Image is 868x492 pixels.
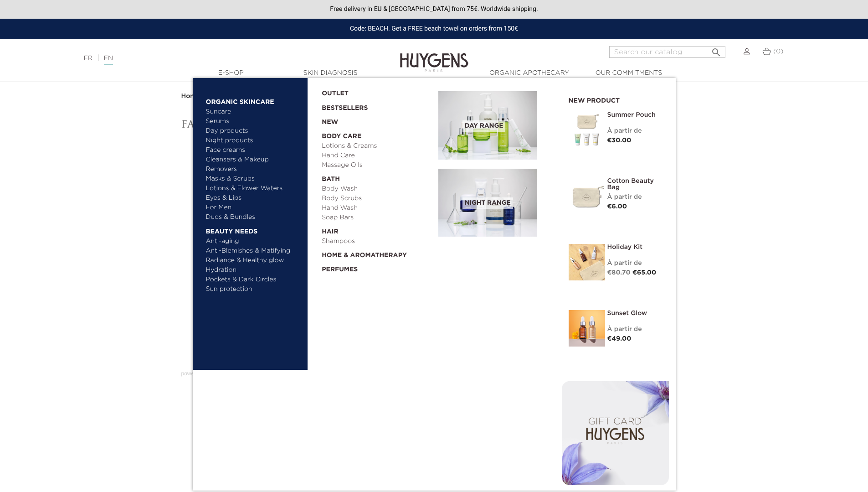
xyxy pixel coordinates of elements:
div: À partir de [607,325,662,334]
a: EN [104,55,113,65]
a: Summer pouch [607,112,662,118]
span: (0) [773,48,783,55]
a: Night products [206,136,293,145]
img: Cotton Beauty Bag [569,178,605,214]
input: Search [609,46,725,58]
a: Organic Apothecary [484,68,575,78]
a: Sunset Glow [607,310,662,316]
a: For Men [206,203,301,212]
img: Holiday kit [569,244,605,280]
a: Hand Care [322,151,432,161]
a: Anti-aging [206,237,301,246]
div: À partir de [607,192,662,202]
h1: Face Consultation [181,118,687,130]
a: Hair [322,223,432,237]
a: Lotions & Flower Waters [206,184,301,193]
a: Duos & Bundles [206,212,301,222]
img: Sunset Glow [569,310,605,347]
img: Huygens [400,38,468,73]
a: FR [84,55,92,62]
img: Summer pouch [569,112,605,148]
a: Pockets & Dark Circles [206,275,301,285]
a: Radiance & Healthy glow [206,256,301,265]
a: Cotton Beauty Bag [607,178,662,191]
a: Cleansers & Makeup Removers [206,155,301,174]
span: €49.00 [607,336,632,342]
span: Night Range [462,197,513,209]
iframe: typeform-embed [181,139,687,367]
a: Day Range [438,91,555,160]
a: Suncare [206,107,301,117]
a: E-Shop [185,68,277,78]
span: Day Range [462,120,506,132]
span: €6.00 [607,203,627,210]
span: €30.00 [607,137,632,144]
a: Soap Bars [322,213,432,223]
a: Lotions & Creams [322,141,432,151]
img: routine_jour_banner.jpg [438,91,537,160]
a: Skin Diagnosis [285,68,376,78]
div: powered by [181,367,687,378]
a: Home [181,93,202,100]
a: Massage Oils [322,161,432,170]
a: Home & Aromatherapy [322,246,432,260]
div: À partir de [607,259,662,268]
a: Body Scrubs [322,194,432,203]
a: Perfumes [322,260,432,274]
a: Serums [206,117,301,126]
a: Sun protection [206,285,301,294]
i:  [711,44,722,55]
a: Organic Skincare [206,93,301,107]
div: | [79,53,355,64]
img: routine_nuit_banner.jpg [438,169,537,237]
a: Day products [206,126,301,136]
a: Hydration [206,265,301,275]
a: Hand Wash [322,203,432,213]
img: gift-card-en1.png [562,381,669,485]
a: Beauty needs [206,222,301,237]
a: Anti-Blemishes & Matifying [206,246,301,256]
a: New [322,113,432,127]
button:  [708,43,724,56]
a: Body Wash [322,184,432,194]
div: À partir de [607,126,662,136]
a: Our commitments [583,68,674,78]
a: Bestsellers [322,98,424,113]
a: OUTLET [322,84,424,98]
a: Shampoos [322,237,432,246]
strong: Home [181,93,200,99]
a: Eyes & Lips [206,193,301,203]
p: #HUYGENSPARIS [181,445,687,463]
a: Face creams [206,145,301,155]
a: Night Range [438,169,555,237]
a: Masks & Scrubs [206,174,301,184]
h2: New product [569,94,662,105]
span: €80.70 [607,269,631,276]
span: €65.00 [632,269,656,276]
a: Body Care [322,127,432,141]
a: Bath [322,170,432,184]
h2: Follow us [181,421,687,438]
a: Holiday Kit [607,244,662,250]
